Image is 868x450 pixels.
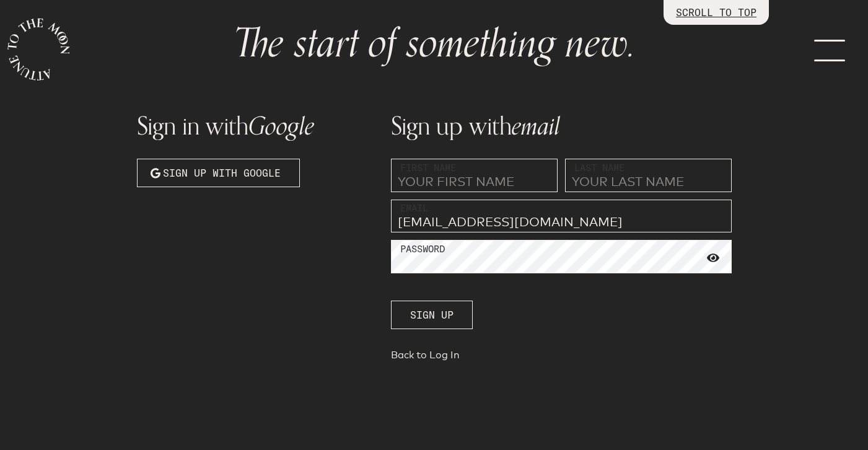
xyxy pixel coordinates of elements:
label: Password [400,242,445,257]
a: Back to Log In [391,349,732,366]
button: Sign up [391,301,473,329]
span: email [512,106,560,147]
h1: Sign up with [391,113,732,139]
label: Last Name [574,161,625,175]
span: Sign up [410,307,454,322]
span: Sign up with Google [163,165,281,180]
h1: The start of something new. [147,24,722,64]
span: Google [248,106,314,147]
input: YOUR FIRST NAME [391,159,558,192]
button: Sign up with Google [137,159,300,187]
input: YOUR EMAIL [391,200,732,233]
input: YOUR LAST NAME [565,159,732,192]
h1: Sign in with [137,113,376,139]
label: Email [400,201,428,216]
label: First Name [400,161,456,175]
p: SCROLL TO TOP [676,5,756,20]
